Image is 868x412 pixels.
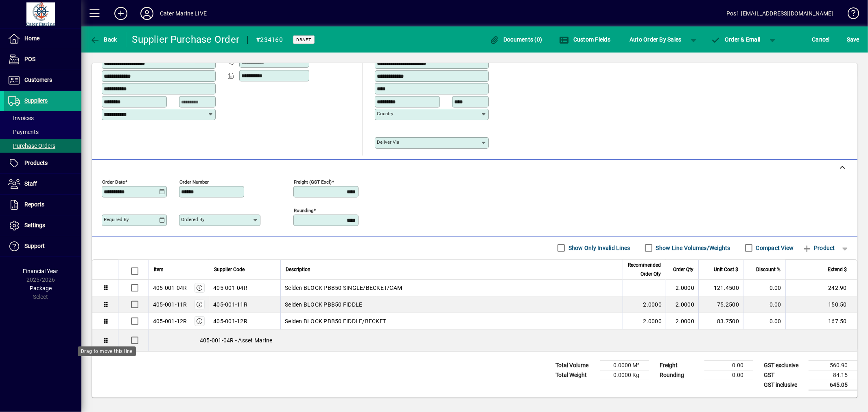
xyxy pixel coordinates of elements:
[377,139,399,145] mat-label: Deliver via
[285,284,402,292] span: Selden BLOCK PBB50 SINGLE/BECKET/CAM
[209,280,280,296] td: 405-001-04R
[8,142,55,149] span: Purchase Orders
[4,153,81,173] a: Products
[557,32,612,47] button: Custom Fields
[551,360,600,370] td: Total Volume
[754,244,794,252] label: Compact View
[656,370,704,380] td: Rounding
[798,241,839,255] button: Product
[630,33,682,46] span: Auto Order By Sales
[704,360,753,370] td: 0.00
[24,97,48,104] span: Suppliers
[256,33,283,46] div: #234160
[149,330,857,351] div: 405-001-04R - Asset Marine
[666,296,698,313] td: 2.0000
[24,160,48,166] span: Products
[104,217,129,222] mat-label: Required by
[760,360,809,370] td: GST exclusive
[4,125,81,139] a: Payments
[673,265,693,274] span: Order Qty
[809,380,857,390] td: 645.05
[4,215,81,236] a: Settings
[4,139,81,153] a: Purchase Orders
[847,36,850,43] span: S
[132,33,240,46] div: Supplier Purchase Order
[666,280,698,296] td: 2.0000
[785,280,857,296] td: 242.90
[698,313,743,330] td: 83.7500
[209,313,280,330] td: 405-001-12R
[628,261,661,278] span: Recommended Order Qty
[134,6,160,21] button: Profile
[285,317,386,325] span: Selden BLOCK PBB50 FIDDLE/BECKET
[4,174,81,194] a: Staff
[88,32,119,47] button: Back
[285,300,362,309] span: Selden BLOCK PBB50 FIDDLE
[743,296,785,313] td: 0.00
[214,265,245,274] span: Supplier Code
[810,32,832,47] button: Cancel
[743,313,785,330] td: 0.00
[294,207,313,213] mat-label: Rounding
[4,70,81,90] a: Customers
[24,243,45,249] span: Support
[23,268,59,274] span: Financial Year
[209,296,280,313] td: 405-001-11R
[707,32,765,47] button: Order & Email
[81,32,126,47] app-page-header-button: Back
[785,296,857,313] td: 150.50
[4,236,81,256] a: Support
[24,56,35,62] span: POS
[654,244,730,252] label: Show Line Volumes/Weights
[698,280,743,296] td: 121.4500
[4,49,81,70] a: POS
[181,217,204,222] mat-label: Ordered by
[704,370,753,380] td: 0.00
[567,244,630,252] label: Show Only Invalid Lines
[24,35,39,42] span: Home
[756,265,781,274] span: Discount %
[726,7,833,20] div: Pos1 [EMAIL_ADDRESS][DOMAIN_NAME]
[698,296,743,313] td: 75.2500
[377,111,393,116] mat-label: Country
[743,280,785,296] td: 0.00
[24,222,45,228] span: Settings
[760,380,809,390] td: GST inclusive
[286,265,310,274] span: Description
[714,265,738,274] span: Unit Cost $
[24,77,52,83] span: Customers
[600,360,649,370] td: 0.0000 M³
[812,33,830,46] span: Cancel
[154,265,164,274] span: Item
[760,370,809,380] td: GST
[179,179,209,184] mat-label: Order number
[809,370,857,380] td: 84.15
[4,28,81,49] a: Home
[600,370,649,380] td: 0.0000 Kg
[551,370,600,380] td: Total Weight
[845,32,861,47] button: Save
[24,180,37,187] span: Staff
[809,360,857,370] td: 560.90
[842,2,858,28] a: Knowledge Base
[24,201,44,208] span: Reports
[294,179,332,184] mat-label: Freight (GST excl)
[623,296,666,313] td: 2.0000
[490,36,542,43] span: Documents (0)
[623,313,666,330] td: 2.0000
[785,313,857,330] td: 167.50
[90,36,117,43] span: Back
[102,179,125,184] mat-label: Order date
[8,115,34,121] span: Invoices
[4,195,81,215] a: Reports
[108,6,134,21] button: Add
[666,313,698,330] td: 2.0000
[153,284,187,292] div: 405-001-04R
[488,32,544,47] button: Documents (0)
[828,265,847,274] span: Extend $
[153,317,187,325] div: 405-001-12R
[296,37,311,42] span: Draft
[711,36,761,43] span: Order & Email
[847,33,859,46] span: ave
[8,129,39,135] span: Payments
